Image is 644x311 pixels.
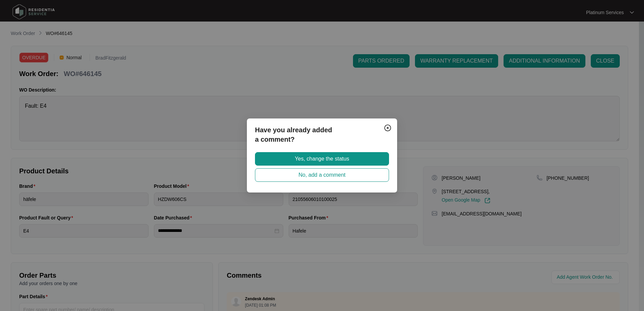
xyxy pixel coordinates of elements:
[255,152,389,166] button: Yes, change the status
[295,155,349,163] span: Yes, change the status
[255,125,389,135] p: Have you already added
[382,123,393,133] button: Close
[255,135,389,144] p: a comment?
[384,124,392,132] img: closeCircle
[255,168,389,182] button: No, add a comment
[298,171,346,179] span: No, add a comment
